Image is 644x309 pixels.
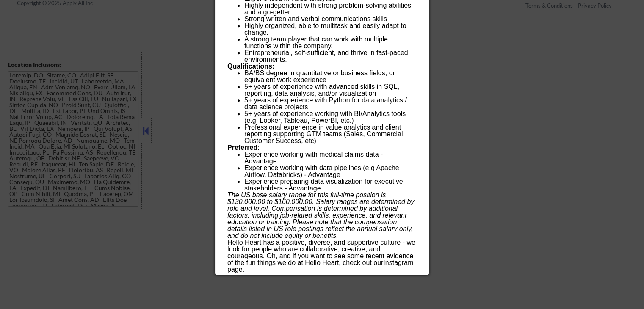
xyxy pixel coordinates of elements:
[244,22,416,36] li: Highly organized, able to multitask and easily adapt to change.
[227,63,274,70] strong: Qualifications:
[227,144,257,151] strong: Preferred
[244,83,416,97] li: 5+ years of experience with advanced skills in SQL, reporting, data analysis, and/or visualization
[244,16,416,22] li: Strong written and verbal communications skills
[244,124,416,144] li: Professional experience in value analytics and client reporting supporting GTM teams (Sales, Comm...
[244,165,416,178] li: Experience working with data pipelines (e.g Apache Airflow, Databricks) - Advantage
[244,97,416,110] li: 5+ years of experience with Python for data analytics / data science projects
[244,70,416,83] li: BA/BS degree in quantitative or business fields, or equivalent work experience
[244,50,416,63] li: Entrepreneurial, self-sufficient, and thrive in fast-paced environments.
[244,151,416,165] li: Experience working with medical claims data - Advantage
[227,191,414,239] em: The US base salary range for this full-time position is $130,000.00 to $160,000.00. Salary ranges...
[244,2,416,16] li: Highly independent with strong problem-solving abilities and a go-getter.
[227,144,416,151] p: :
[227,259,413,273] a: Instagram page
[244,178,416,192] li: Experience preparing data visualization for executive stakeholders - Advantage
[244,110,416,124] li: 5+ years of experience working with BI/Analytics tools (e.g. Looker, Tableau, PowerBI, etc.)
[244,36,416,50] li: A strong team player that can work with multiple functions within the company.
[227,239,416,273] p: Hello Heart has a positive, diverse, and supportive culture - we look for people who are collabor...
